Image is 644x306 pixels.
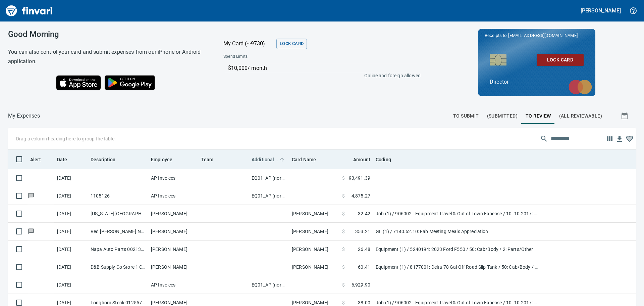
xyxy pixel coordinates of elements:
td: AP Invoices [148,187,199,205]
span: Has messages [28,193,35,198]
span: To Submit [453,112,479,120]
p: Drag a column heading here to group the table [16,135,114,142]
span: Has messages [28,229,35,233]
td: [PERSON_NAME] [148,223,199,241]
span: (All Reviewable) [559,112,602,120]
span: $ [342,228,345,235]
button: Download Table [614,134,625,144]
td: AP Invoices [148,276,199,294]
td: [PERSON_NAME] [148,258,199,276]
button: Lock Card [537,54,584,66]
td: [PERSON_NAME] [289,223,339,241]
span: 6,929.90 [352,281,370,288]
nav: breadcrumb [8,112,40,120]
td: EQ01_AP (norvellm, robertk) [249,187,289,205]
td: [DATE] [54,187,88,205]
span: To Review [526,112,551,120]
td: [US_STATE][GEOGRAPHIC_DATA] [88,205,148,223]
h6: You can also control your card and submit expenses from our iPhone or Android application. [8,47,207,66]
span: $ [342,210,345,217]
span: Coding [376,156,391,164]
td: [DATE] [54,223,88,241]
button: Show transactions within a particular date range [614,108,636,124]
span: Team [201,156,214,164]
td: [DATE] [54,169,88,187]
span: $ [342,246,345,253]
td: [DATE] [54,276,88,294]
td: GL (1) / 7140.62.10: Fab Meeting Meals Appreciation [373,223,541,241]
span: Amount [353,156,370,164]
span: $ [342,299,345,306]
span: (Submitted) [487,112,518,120]
span: $ [342,264,345,270]
img: mastercard.svg [565,76,595,98]
img: Get it on Google Play [101,72,159,94]
span: Date [57,156,76,164]
span: Additional Reviewer [252,156,278,164]
p: $10,000 / month [228,64,417,72]
img: Download on the App Store [56,75,101,90]
td: [PERSON_NAME] [289,241,339,258]
span: 353.21 [355,228,370,235]
span: Description [91,156,116,164]
td: Equipment (1) / 5240194: 2023 Ford F550 / 50: Cab/Body / 2: Parts/Other [373,241,541,258]
button: [PERSON_NAME] [579,5,623,16]
button: Lock Card [276,39,307,49]
td: [DATE] [54,258,88,276]
span: Alert [30,156,50,164]
img: Finvari [4,3,54,19]
td: [PERSON_NAME] [148,205,199,223]
p: My Expenses [8,112,40,120]
h5: [PERSON_NAME] [581,7,621,14]
span: Lock Card [280,40,304,48]
span: Description [91,156,124,164]
span: Employee [151,156,172,164]
td: EQ01_AP (norvellm, robertk) [249,169,289,187]
td: Equipment (1) / 8177001: Delta 78 Gal Off Road Slip Tank / 50: Cab/Body / 2: Parts/Other [373,258,541,276]
td: Job (1) / 906002.: Equipment Travel & Out of Town Expense / 10. 10.2017: Tri-Cities & [US_STATE] ... [373,205,541,223]
td: [PERSON_NAME] [289,258,339,276]
p: My Card (···9730) [223,40,274,48]
span: $ [342,192,345,199]
td: Red [PERSON_NAME] No 728 Battleground [GEOGRAPHIC_DATA] [88,223,148,241]
span: Alert [30,156,41,164]
span: [EMAIL_ADDRESS][DOMAIN_NAME] [507,32,578,39]
span: 93,491.39 [349,175,370,181]
span: 32.42 [358,210,370,217]
span: Card Name [292,156,316,164]
span: $ [342,175,345,181]
td: D&B Supply Co Store 1 Caldwell ID [88,258,148,276]
span: Spend Limits [223,53,333,60]
span: Lock Card [542,56,578,64]
span: 26.48 [358,246,370,253]
span: Card Name [292,156,325,164]
td: EQ01_AP (norvellm, robertk) [249,276,289,294]
button: Choose columns to display [604,134,614,144]
button: Column choices favorited. Click to reset to default [625,134,635,144]
span: 38.00 [358,299,370,306]
span: Additional Reviewer [252,156,286,164]
td: [DATE] [54,205,88,223]
span: Amount [344,156,370,164]
p: Receipts to: [485,32,589,39]
span: Employee [151,156,181,164]
td: AP Invoices [148,169,199,187]
span: Coding [376,156,400,164]
h3: Good Morning [8,30,207,39]
span: 60.41 [358,264,370,270]
td: 1105126 [88,187,148,205]
td: [PERSON_NAME] [148,241,199,258]
span: Date [57,156,67,164]
p: Online and foreign allowed [218,72,421,79]
td: [PERSON_NAME] [289,205,339,223]
p: Director [490,78,584,86]
span: Team [201,156,222,164]
span: $ [342,281,345,288]
span: 4,875.27 [352,192,370,199]
td: Napa Auto Parts 002138 Boise ID [88,241,148,258]
td: [DATE] [54,241,88,258]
